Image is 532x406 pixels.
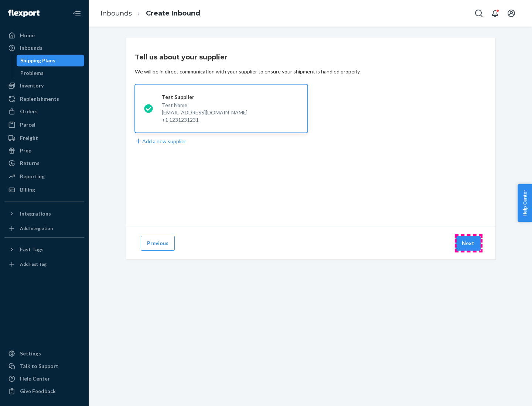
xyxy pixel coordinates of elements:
div: Replenishments [20,95,59,103]
a: Create Inbound [146,9,200,17]
div: Integrations [20,210,51,217]
a: Prep [4,145,84,156]
div: Home [20,32,35,39]
a: Orders [4,106,84,117]
div: Parcel [20,121,35,128]
div: Reporting [20,173,45,180]
a: Help Center [4,373,84,385]
a: Inbounds [100,9,132,17]
button: Help Center [518,184,532,222]
button: Previous [141,236,175,251]
div: Inbounds [20,44,42,52]
div: Add Integration [20,225,53,231]
a: Reporting [4,171,84,182]
button: Open notifications [488,6,502,21]
div: Billing [20,186,35,193]
a: Problems [17,67,85,79]
ol: breadcrumbs [95,3,206,24]
a: Returns [4,157,84,169]
button: Integrations [4,208,84,220]
a: Replenishments [4,93,84,105]
div: Talk to Support [20,362,58,370]
button: Next [456,236,481,251]
div: Help Center [20,375,50,382]
div: Inventory [20,82,44,89]
a: Home [4,30,84,41]
a: Shipping Plans [17,55,85,66]
div: Returns [20,159,40,167]
button: Fast Tags [4,244,84,255]
button: Open account menu [504,6,519,21]
div: Problems [20,69,44,77]
div: Give Feedback [20,388,56,395]
a: Talk to Support [4,360,84,372]
a: Freight [4,132,84,144]
div: Shipping Plans [20,57,55,64]
a: Inbounds [4,42,84,54]
button: Add a new supplier [135,137,186,145]
a: Add Fast Tag [4,258,84,270]
div: Freight [20,134,38,142]
h3: Tell us about your supplier [135,52,228,62]
div: Settings [20,350,41,357]
div: Orders [20,108,38,115]
a: Inventory [4,80,84,92]
div: Add Fast Tag [20,261,47,267]
div: Prep [20,147,31,154]
div: We will be in direct communication with your supplier to ensure your shipment is handled properly. [135,68,361,75]
div: Fast Tags [20,246,44,253]
img: Flexport logo [8,10,40,17]
a: Add Integration [4,223,84,234]
button: Close Navigation [69,6,84,21]
a: Parcel [4,119,84,131]
a: Settings [4,348,84,359]
a: Billing [4,184,84,196]
button: Give Feedback [4,385,84,397]
button: Open Search Box [471,6,486,21]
